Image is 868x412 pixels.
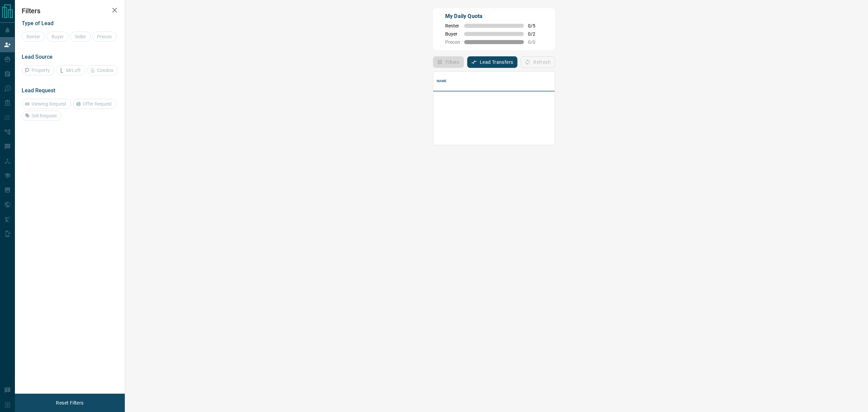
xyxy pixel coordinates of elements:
[22,20,54,26] span: Type of Lead
[528,31,543,37] span: 0 / 2
[22,7,118,15] h2: Filters
[445,23,460,29] span: Renter
[437,72,447,91] div: Name
[445,39,460,45] span: Precon
[445,12,543,20] p: My Daily Quota
[528,39,543,45] span: 0 / 0
[22,87,55,94] span: Lead Request
[22,54,53,60] span: Lead Source
[467,56,518,68] button: Lead Transfers
[445,31,460,37] span: Buyer
[52,397,88,409] button: Reset Filters
[528,23,543,29] span: 0 / 5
